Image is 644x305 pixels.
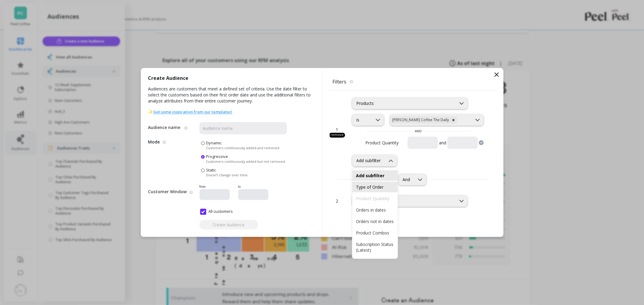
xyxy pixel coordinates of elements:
[336,127,338,133] span: 1
[357,198,452,204] div: No filter
[439,140,446,146] span: and
[356,241,394,253] div: Subscription Status (Latest)
[148,125,182,131] label: Audience name
[148,140,200,178] span: Mode
[366,140,405,146] span: Product Quantity
[200,185,236,189] p: from
[206,154,228,159] span: Progressive
[357,117,368,123] div: is
[403,177,410,183] div: And
[450,116,457,124] div: Remove Joe Coffee The Daily
[356,173,394,178] div: Add subfilter
[330,75,496,89] span: Filters
[356,230,394,236] div: Product Combos
[391,116,450,124] div: [PERSON_NAME] Coffee The Daily
[357,158,381,164] div: Add subfilter
[357,101,452,106] div: Products
[206,173,248,178] span: Doesn't change over time
[356,196,394,201] div: Product Quantity
[148,75,189,86] span: Create Audience
[356,184,394,190] div: Type of Order
[148,109,232,115] span: ✨
[352,129,485,134] span: AND
[356,219,394,224] div: Orders not in dates
[356,207,394,213] div: Orders in dates
[200,122,287,134] input: Audience name
[206,140,222,146] span: Dynamic
[148,86,315,109] span: Audiences are customers that meet a defined set of criteria. Use the date filter to select the cu...
[238,185,273,189] p: to
[336,198,338,204] span: 2
[148,189,187,195] label: Customer Window
[206,168,216,173] span: Static
[206,146,280,150] span: Customers continuously added and removed
[329,133,345,138] div: remove
[206,159,285,164] span: Customers continuously added but not removed
[200,209,233,215] span: All customers
[153,109,232,115] a: Get some inspiration from our templates!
